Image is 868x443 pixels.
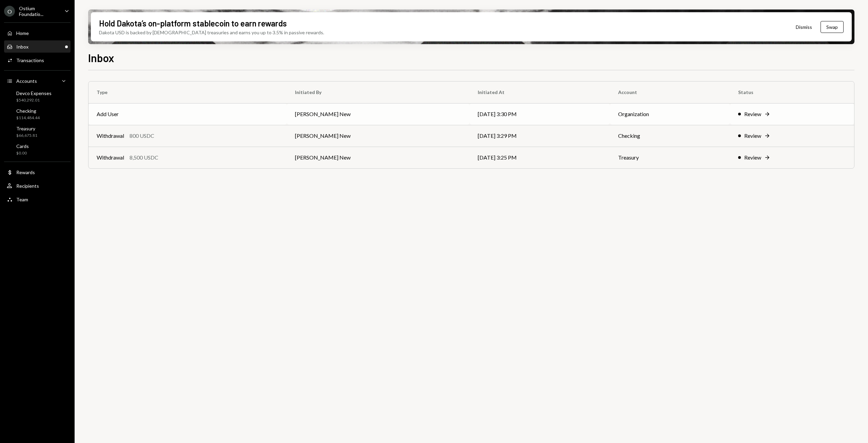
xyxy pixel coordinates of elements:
[16,57,44,63] div: Transactions
[610,103,730,125] td: Organization
[4,6,15,17] div: O
[470,103,610,125] td: [DATE] 3:30 PM
[16,143,29,149] div: Cards
[4,124,71,140] a: Treasury$66,675.81
[821,21,844,33] button: Swap
[130,153,158,162] div: 8,500 USDC
[99,29,324,36] div: Dakota USD is backed by [DEMOGRAPHIC_DATA] treasuries and earns you up to 3.5% in passive rewards.
[4,141,71,158] a: Cards$0.00
[4,88,71,105] a: Devco Expenses$540,292.01
[610,147,730,168] td: Treasury
[16,197,28,202] div: Team
[4,54,71,66] a: Transactions
[4,27,71,39] a: Home
[744,153,761,162] div: Review
[16,97,52,103] div: $540,292.01
[16,44,28,50] div: Inbox
[744,110,761,118] div: Review
[470,125,610,147] td: [DATE] 3:29 PM
[16,78,37,84] div: Accounts
[16,183,39,189] div: Recipients
[130,132,154,140] div: 800 USDC
[787,19,821,35] button: Dismiss
[4,75,71,87] a: Accounts
[16,108,40,114] div: Checking
[744,132,761,140] div: Review
[287,81,470,103] th: Initiated By
[730,81,854,103] th: Status
[610,125,730,147] td: Checking
[88,81,287,103] th: Type
[99,18,287,29] div: Hold Dakota’s on-platform stablecoin to earn rewards
[287,125,470,147] td: [PERSON_NAME] New
[287,103,470,125] td: [PERSON_NAME] New
[4,180,71,192] a: Recipients
[16,150,29,156] div: $0.00
[470,147,610,168] td: [DATE] 3:25 PM
[16,115,40,121] div: $114,484.44
[4,193,71,205] a: Team
[16,30,29,36] div: Home
[88,103,287,125] td: Add User
[16,169,35,175] div: Rewards
[88,51,114,64] h1: Inbox
[4,106,71,122] a: Checking$114,484.44
[4,166,71,178] a: Rewards
[4,40,71,53] a: Inbox
[610,81,730,103] th: Account
[16,133,37,139] div: $66,675.81
[19,5,59,17] div: Ostium Foundatio...
[97,153,124,162] div: Withdrawal
[287,147,470,168] td: [PERSON_NAME] New
[97,132,124,140] div: Withdrawal
[470,81,610,103] th: Initiated At
[16,126,37,131] div: Treasury
[16,90,52,96] div: Devco Expenses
